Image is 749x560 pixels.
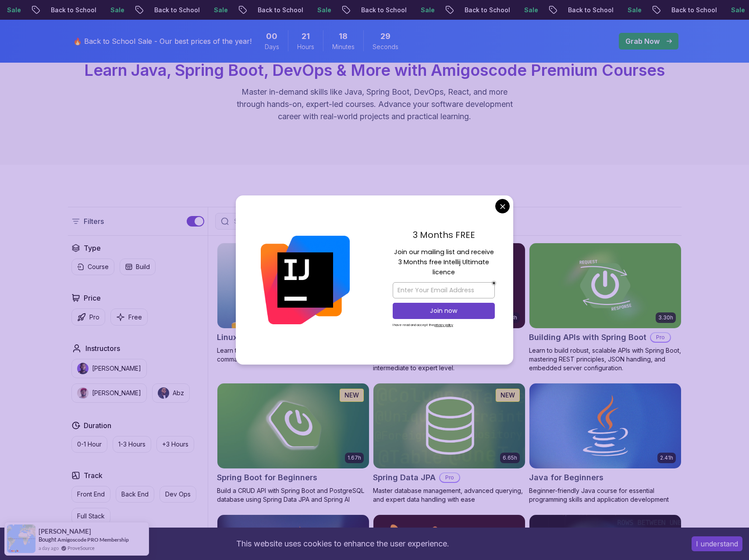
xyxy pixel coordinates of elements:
[73,36,252,46] p: 🔥 Back to School Sale - Our best prices of the year!
[217,471,317,484] h2: Spring Boot for Beginners
[71,259,114,275] button: Course
[206,6,234,14] p: Sale
[77,512,105,521] p: Full Stack
[232,217,420,226] input: Search Java, React, Spring boot ...
[147,6,206,14] p: Back to School
[85,343,120,354] h2: Instructors
[660,454,673,461] p: 2.41h
[529,243,681,328] img: Building APIs with Spring Boot card
[128,313,142,322] p: Free
[217,486,369,504] p: Build a CRUD API with Spring Boot and PostgreSQL database using Spring Data JPA and Spring AI
[88,262,109,271] p: Course
[7,525,35,553] img: provesource social proof notification image
[302,30,310,43] span: 21 Hours
[71,383,147,403] button: instructor img[PERSON_NAME]
[162,440,188,449] p: +3 Hours
[620,6,648,14] p: Sale
[217,383,369,504] a: Spring Boot for Beginners card1.67hNEWSpring Boot for BeginnersBuild a CRUD API with Spring Boot ...
[529,346,682,372] p: Learn to build robust, scalable APIs with Spring Boot, mastering REST principles, JSON handling, ...
[529,243,682,372] a: Building APIs with Spring Boot card3.30hBuilding APIs with Spring BootProLearn to build robust, s...
[266,30,277,43] span: 0 Days
[39,544,59,552] span: a day ago
[501,391,515,400] p: NEW
[43,6,103,14] p: Back to School
[625,36,660,46] p: Grab Now
[517,6,545,14] p: Sale
[165,490,191,499] p: Dev Ops
[373,383,525,468] img: Spring Data JPA card
[529,331,646,344] h2: Building APIs with Spring Boot
[92,389,141,397] p: [PERSON_NAME]
[57,536,129,543] a: Amigoscode PRO Membership
[71,308,105,326] button: Pro
[310,6,338,14] p: Sale
[39,528,91,535] span: [PERSON_NAME]
[413,6,441,14] p: Sale
[120,259,156,275] button: Build
[339,30,348,43] span: 18 Minutes
[39,536,57,543] span: Bought
[217,346,369,364] p: Learn the fundamentals of Linux and how to use the command line
[113,436,151,453] button: 1-3 Hours
[529,383,682,504] a: Java for Beginners card2.41hJava for BeginnersBeginner-friendly Java course for essential program...
[77,490,105,499] p: Front End
[217,243,369,364] a: Linux Fundamentals card6.00hLinux FundamentalsProLearn the fundamentals of Linux and how to use t...
[373,43,398,51] span: Seconds
[71,508,110,525] button: Full Stack
[529,471,603,484] h2: Java for Beginners
[92,364,141,373] p: [PERSON_NAME]
[77,363,89,374] img: instructor img
[440,473,459,482] p: Pro
[344,391,359,400] p: NEW
[457,6,517,14] p: Back to School
[84,60,665,80] span: Learn Java, Spring Boot, DevOps & More with Amigoscode Premium Courses
[89,313,99,322] p: Pro
[373,486,525,504] p: Master database management, advanced querying, and expert data handling with ease
[160,486,196,503] button: Dev Ops
[71,359,147,378] button: instructor img[PERSON_NAME]
[348,454,361,461] p: 1.67h
[118,440,146,449] p: 1-3 Hours
[84,216,104,227] p: Filters
[103,6,131,14] p: Sale
[664,6,724,14] p: Back to School
[77,440,102,449] p: 0-1 Hour
[297,43,314,51] span: Hours
[84,470,103,481] h2: Track
[116,486,154,503] button: Back End
[217,243,369,328] img: Linux Fundamentals card
[158,387,169,399] img: instructor img
[156,436,194,453] button: +3 Hours
[529,486,682,504] p: Beginner-friendly Java course for essential programming skills and application development
[173,389,184,397] p: Abz
[651,333,670,342] p: Pro
[217,331,295,344] h2: Linux Fundamentals
[84,243,101,253] h2: Type
[77,387,89,399] img: instructor img
[227,86,522,123] p: Master in-demand skills like Java, Spring Boot, DevOps, React, and more through hands-on, expert-...
[84,420,111,431] h2: Duration
[265,43,279,51] span: Days
[529,383,681,468] img: Java for Beginners card
[561,6,620,14] p: Back to School
[373,383,525,504] a: Spring Data JPA card6.65hNEWSpring Data JPAProMaster database management, advanced querying, and ...
[71,436,107,453] button: 0-1 Hour
[380,30,390,43] span: 29 Seconds
[67,544,95,552] a: ProveSource
[503,454,517,461] p: 6.65h
[110,308,148,326] button: Free
[332,43,355,51] span: Minutes
[152,383,190,403] button: instructor imgAbz
[7,534,678,553] div: This website uses cookies to enhance the user experience.
[354,6,413,14] p: Back to School
[71,486,110,503] button: Front End
[692,536,742,551] button: Accept cookies
[250,6,310,14] p: Back to School
[84,293,101,303] h2: Price
[136,262,150,271] p: Build
[121,490,149,499] p: Back End
[373,471,436,484] h2: Spring Data JPA
[658,314,673,321] p: 3.30h
[217,383,369,468] img: Spring Boot for Beginners card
